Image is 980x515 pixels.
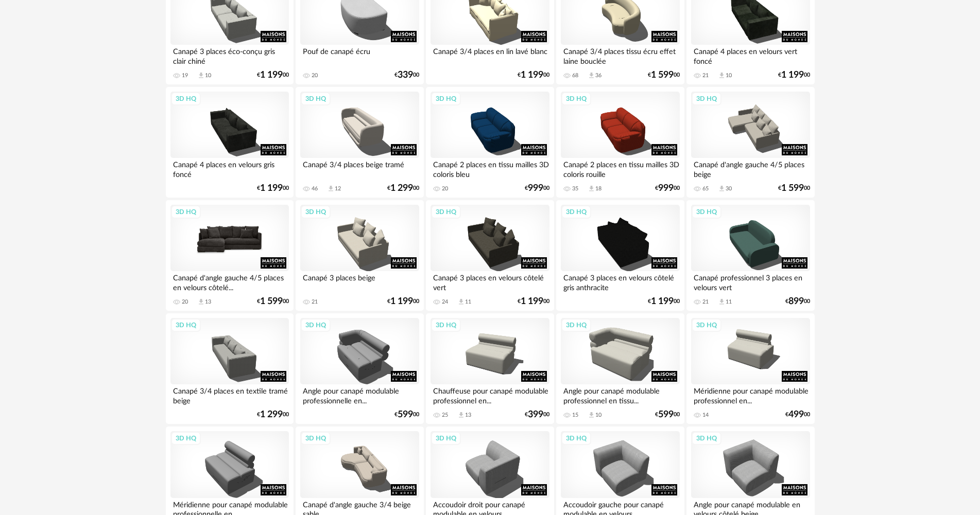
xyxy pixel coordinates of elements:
[170,384,289,405] div: Canapé 3/4 places en textile tramé beige
[171,318,201,332] div: 3D HQ
[431,45,549,65] div: Canapé 3/4 places en lin lavé blanc
[595,185,601,192] div: 18
[301,432,331,445] div: 3D HQ
[726,185,732,192] div: 30
[561,432,591,445] div: 3D HQ
[398,72,413,79] span: 339
[692,205,721,219] div: 3D HQ
[781,185,804,192] span: 1 599
[431,384,549,405] div: Chauffeuse pour canapé modulable professionnel en...
[686,87,814,198] a: 3D HQ Canapé d'angle gauche 4/5 places beige 65 Download icon 30 €1 59900
[394,72,419,79] div: € 00
[171,92,201,105] div: 3D HQ
[726,298,732,306] div: 11
[398,411,413,418] span: 599
[296,87,423,198] a: 3D HQ Canapé 3/4 places beige tramé 46 Download icon 12 €1 29900
[691,158,810,179] div: Canapé d'angle gauche 4/5 places beige
[442,412,448,419] div: 25
[595,72,601,79] div: 36
[431,432,461,445] div: 3D HQ
[260,72,283,79] span: 1 199
[442,185,448,192] div: 20
[588,72,595,79] span: Download icon
[525,411,549,418] div: € 00
[528,411,543,418] span: 399
[561,205,591,219] div: 3D HQ
[521,298,543,305] span: 1 199
[312,72,318,79] div: 20
[426,200,554,311] a: 3D HQ Canapé 3 places en velours côtelé vert 24 Download icon 11 €1 19900
[588,411,595,419] span: Download icon
[781,72,804,79] span: 1 199
[702,72,709,79] div: 21
[655,185,680,192] div: € 00
[301,318,331,332] div: 3D HQ
[561,45,679,65] div: Canapé 3/4 places tissu écru effet laine bouclée
[525,185,549,192] div: € 00
[182,298,188,306] div: 20
[518,298,549,305] div: € 00
[561,318,591,332] div: 3D HQ
[692,432,721,445] div: 3D HQ
[718,72,726,79] span: Download icon
[205,298,211,306] div: 13
[648,72,680,79] div: € 00
[718,298,726,306] span: Download icon
[257,185,289,192] div: € 00
[431,92,461,105] div: 3D HQ
[300,45,419,65] div: Pouf de canapé écru
[788,298,804,305] span: 899
[788,411,804,418] span: 499
[702,298,709,306] div: 21
[171,432,201,445] div: 3D HQ
[442,298,448,306] div: 24
[572,72,578,79] div: 68
[166,313,294,424] a: 3D HQ Canapé 3/4 places en textile tramé beige €1 29900
[651,298,674,305] span: 1 199
[431,205,461,219] div: 3D HQ
[595,412,601,419] div: 10
[457,411,465,419] span: Download icon
[561,158,679,179] div: Canapé 2 places en tissu mailles 3D coloris rouille
[692,92,721,105] div: 3D HQ
[556,200,684,311] a: 3D HQ Canapé 3 places en velours côtelé gris anthracite €1 19900
[692,318,721,332] div: 3D HQ
[702,412,709,419] div: 14
[197,72,205,79] span: Download icon
[170,45,289,65] div: Canapé 3 places éco-conçu gris clair chiné
[686,200,814,311] a: 3D HQ Canapé professionnel 3 places en velours vert 21 Download icon 11 €89900
[465,298,471,306] div: 11
[301,205,331,219] div: 3D HQ
[300,384,419,405] div: Angle pour canapé modulable professionnelle en...
[785,411,810,418] div: € 00
[528,185,543,192] span: 999
[426,87,554,198] a: 3D HQ Canapé 2 places en tissu mailles 3D coloris bleu 20 €99900
[457,298,465,306] span: Download icon
[686,313,814,424] a: 3D HQ Méridienne pour canapé modulable professionnel en... 14 €49900
[205,72,211,79] div: 10
[431,271,549,292] div: Canapé 3 places en velours côtelé vert
[197,298,205,306] span: Download icon
[431,318,461,332] div: 3D HQ
[312,185,318,192] div: 46
[561,384,679,405] div: Angle pour canapé modulable professionnel en tissu...
[390,298,413,305] span: 1 199
[702,185,709,192] div: 65
[726,72,732,79] div: 10
[257,298,289,305] div: € 00
[387,298,419,305] div: € 00
[572,185,578,192] div: 35
[658,185,674,192] span: 999
[718,185,726,192] span: Download icon
[778,185,810,192] div: € 00
[778,72,810,79] div: € 00
[257,72,289,79] div: € 00
[335,185,341,192] div: 12
[300,158,419,179] div: Canapé 3/4 places beige tramé
[465,412,471,419] div: 13
[166,200,294,311] a: 3D HQ Canapé d'angle gauche 4/5 places en velours côtelé... 20 Download icon 13 €1 59900
[170,271,289,292] div: Canapé d'angle gauche 4/5 places en velours côtelé...
[691,45,810,65] div: Canapé 4 places en velours vert foncé
[426,313,554,424] a: 3D HQ Chauffeuse pour canapé modulable professionnel en... 25 Download icon 13 €39900
[691,384,810,405] div: Méridienne pour canapé modulable professionnel en...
